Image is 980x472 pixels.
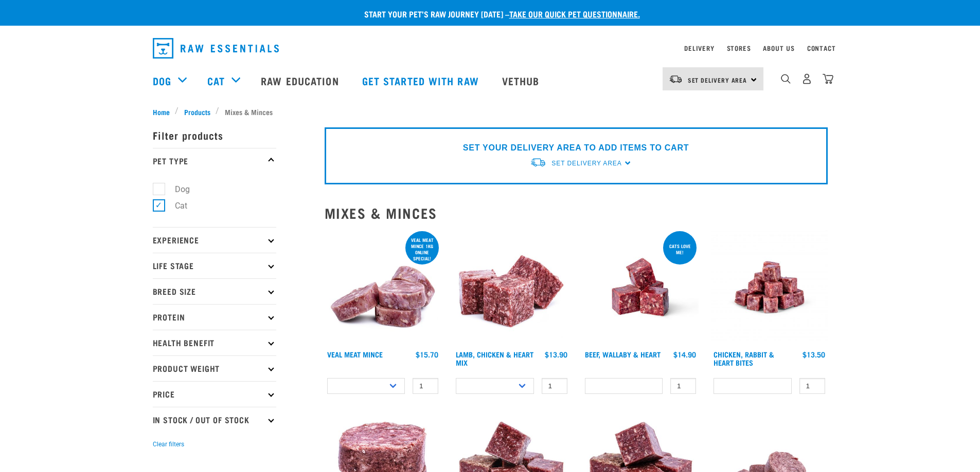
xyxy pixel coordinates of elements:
[153,148,276,174] p: Pet Type
[545,350,567,358] div: $13.90
[158,199,191,212] label: Cat
[153,106,175,117] a: Home
[416,350,438,358] div: $15.70
[763,46,794,50] a: About Us
[669,74,683,84] img: van-moving.png
[492,60,553,101] a: Vethub
[325,205,828,221] h2: Mixes & Minces
[801,73,812,84] img: user.png
[153,355,276,381] p: Product Weight
[153,330,276,355] p: Health Benefit
[153,407,276,432] p: In Stock / Out Of Stock
[803,350,825,358] div: $13.50
[711,229,828,346] img: Chicken Rabbit Heart 1609
[153,304,276,330] p: Protein
[673,350,696,358] div: $14.90
[799,378,825,394] input: 1
[456,352,533,364] a: Lamb, Chicken & Heart Mix
[153,106,828,117] nav: breadcrumbs
[413,378,438,394] input: 1
[781,74,791,84] img: home-icon-1@2x.png
[530,157,546,168] img: van-moving.png
[251,60,351,101] a: Raw Education
[582,229,699,346] img: Raw Essentials 2024 July2572 Beef Wallaby Heart
[153,253,276,278] p: Life Stage
[670,378,696,394] input: 1
[325,229,441,346] img: 1160 Veal Meat Mince Medallions 01
[405,232,439,266] div: Veal Meat mince 1kg online special!
[551,160,621,167] span: Set Delivery Area
[145,34,836,63] nav: dropdown navigation
[684,46,714,50] a: Delivery
[352,60,492,101] a: Get started with Raw
[153,440,184,449] button: Clear filters
[153,122,276,148] p: Filter products
[153,38,279,59] img: Raw Essentials Logo
[727,46,751,50] a: Stores
[688,78,747,82] span: Set Delivery Area
[663,238,697,260] div: Cats love me!
[184,106,210,117] span: Products
[509,11,640,16] a: take our quick pet questionnaire.
[207,73,225,88] a: Cat
[153,381,276,407] p: Price
[179,106,216,117] a: Products
[327,352,383,356] a: Veal Meat Mince
[153,106,170,117] span: Home
[714,352,774,364] a: Chicken, Rabbit & Heart Bites
[153,227,276,253] p: Experience
[542,378,567,394] input: 1
[158,183,194,196] label: Dog
[463,142,689,154] p: SET YOUR DELIVERY AREA TO ADD ITEMS TO CART
[453,229,570,346] img: 1124 Lamb Chicken Heart Mix 01
[823,73,833,84] img: home-icon@2x.png
[807,46,836,50] a: Contact
[153,73,171,88] a: Dog
[153,278,276,304] p: Breed Size
[585,352,661,356] a: Beef, Wallaby & Heart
